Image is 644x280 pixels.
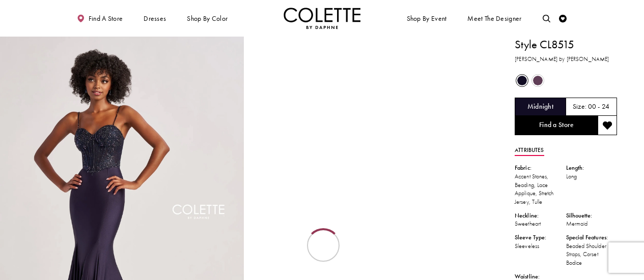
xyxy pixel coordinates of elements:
[185,8,230,29] span: Shop by color
[405,8,449,29] span: Shop By Event
[515,145,544,156] a: Attributes
[566,164,617,172] div: Length:
[515,55,617,64] h3: [PERSON_NAME] by [PERSON_NAME]
[248,37,492,159] video: Style CL8515 Colette by Daphne #1 autoplay loop mute video
[598,116,617,135] button: Add to wishlist
[515,233,566,242] div: Sleeve Type:
[407,15,447,22] span: Shop By Event
[515,116,598,135] a: Find a Store
[566,242,617,267] div: Beaded Shoulder Straps, Corset Bodice
[541,8,552,29] a: Toggle search
[75,8,125,29] a: Find a store
[284,8,361,29] img: Colette by Daphne
[515,220,566,228] div: Sweetheart
[566,211,617,220] div: Silhouette:
[515,172,566,206] div: Accent Stones, Beading, Lace Applique, Stretch Jersey, Tulle
[89,15,123,22] span: Find a store
[573,103,586,111] span: Size:
[527,103,553,111] h5: Chosen color
[515,73,617,88] div: Product color controls state depends on size chosen
[515,73,529,88] div: Midnight
[515,164,566,172] div: Fabric:
[515,37,617,53] h1: Style CL8515
[588,103,610,111] h5: 00 - 24
[557,8,569,29] a: Check Wishlist
[144,15,166,22] span: Dresses
[566,172,617,181] div: Long
[566,220,617,228] div: Mermaid
[187,15,228,22] span: Shop by color
[566,233,617,242] div: Special Features:
[515,242,566,251] div: Sleeveless
[142,8,168,29] span: Dresses
[284,8,361,29] a: Visit Home Page
[467,15,521,22] span: Meet the designer
[515,211,566,220] div: Neckline:
[466,8,524,29] a: Meet the designer
[530,73,545,88] div: Plum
